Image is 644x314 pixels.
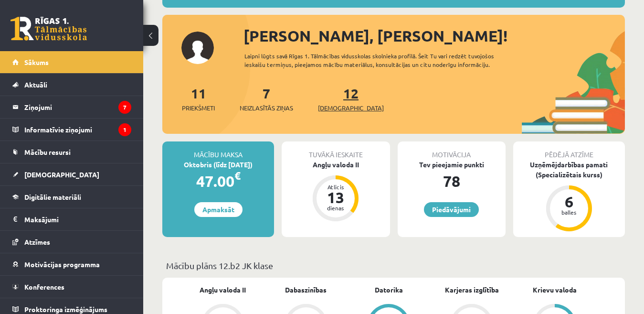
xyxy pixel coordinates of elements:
[24,119,131,141] legend: Informatīvie ziņojumi
[24,58,49,66] span: Sākums
[398,170,506,193] div: 78
[24,260,100,269] span: Motivācijas programma
[513,160,625,180] div: Uzņēmējdarbības pamati (Specializētais kurss)
[513,160,625,233] a: Uzņēmējdarbības pamati (Specializētais kurss) 6 balles
[12,96,131,118] a: Ziņojumi7
[555,209,583,215] div: balles
[445,285,499,295] a: Karjeras izglītība
[244,52,522,69] div: Laipni lūgts savā Rīgas 1. Tālmācības vidusskolas skolnieka profilā. Šeit Tu vari redzēt tuvojošo...
[24,193,81,201] span: Digitālie materiāli
[24,305,107,314] span: Proktoringa izmēģinājums
[285,285,327,295] a: Dabaszinības
[321,205,350,211] div: dienas
[166,259,621,272] p: Mācību plāns 12.b2 JK klase
[12,51,131,73] a: Sākums
[24,170,99,179] span: [DEMOGRAPHIC_DATA]
[12,231,131,253] a: Atzīmes
[282,160,390,223] a: Angļu valoda II Atlicis 13 dienas
[375,285,403,295] a: Datorika
[24,96,131,118] legend: Ziņojumi
[12,74,131,96] a: Aktuāli
[12,253,131,275] a: Motivācijas programma
[182,85,215,113] a: 11Priekšmeti
[513,141,625,160] div: Pēdējā atzīme
[162,160,274,170] div: Oktobris (līdz [DATE])
[200,285,246,295] a: Angļu valoda II
[12,119,131,141] a: Informatīvie ziņojumi1
[321,190,350,205] div: 13
[118,123,131,136] i: 1
[24,208,131,230] legend: Maksājumi
[555,194,583,209] div: 6
[24,282,64,291] span: Konferences
[118,101,131,114] i: 7
[24,238,50,246] span: Atzīmes
[318,85,384,113] a: 12[DEMOGRAPHIC_DATA]
[162,141,274,160] div: Mācību maksa
[12,141,131,163] a: Mācību resursi
[398,141,506,160] div: Motivācija
[162,170,274,193] div: 47.00
[240,85,293,113] a: 7Neizlasītās ziņas
[282,160,390,170] div: Angļu valoda II
[282,141,390,160] div: Tuvākā ieskaite
[533,285,577,295] a: Krievu valoda
[424,202,479,217] a: Piedāvājumi
[194,202,243,217] a: Apmaksāt
[243,24,625,47] div: [PERSON_NAME], [PERSON_NAME]!
[318,103,384,113] span: [DEMOGRAPHIC_DATA]
[12,186,131,208] a: Digitālie materiāli
[321,184,350,190] div: Atlicis
[12,208,131,230] a: Maksājumi
[182,103,215,113] span: Priekšmeti
[24,148,71,156] span: Mācību resursi
[12,163,131,185] a: [DEMOGRAPHIC_DATA]
[24,80,47,89] span: Aktuāli
[12,276,131,298] a: Konferences
[398,160,506,170] div: Tev pieejamie punkti
[11,17,87,41] a: Rīgas 1. Tālmācības vidusskola
[234,169,241,183] span: €
[240,103,293,113] span: Neizlasītās ziņas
